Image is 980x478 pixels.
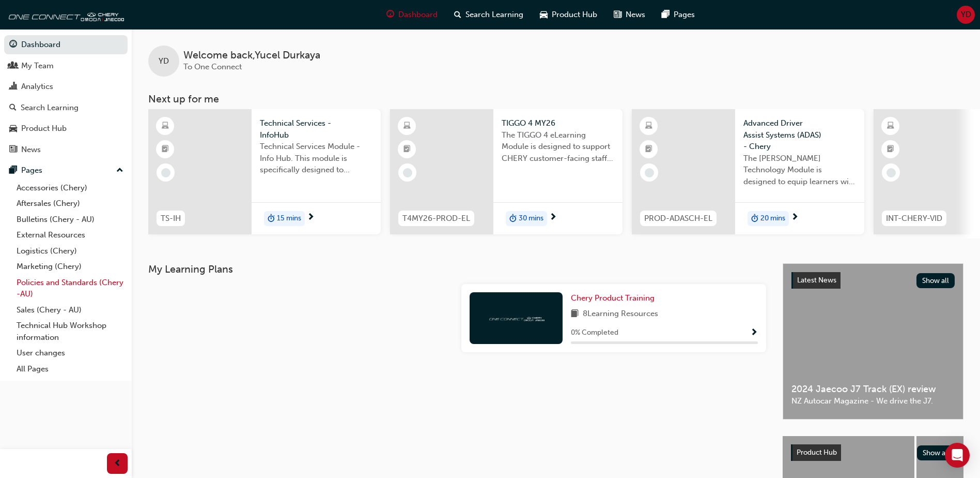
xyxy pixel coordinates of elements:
[21,165,42,176] div: Pages
[626,9,645,21] span: News
[12,243,128,259] a: Logistics (Chery)
[116,164,123,177] span: up-icon
[743,153,856,188] span: The [PERSON_NAME] Technology Module is designed to equip learners with essential knowledge about ...
[378,4,446,25] a: guage-iconDashboard
[390,109,623,234] a: T4MY26-PROD-ELTIGGO 4 MY26The TIGGO 4 eLearning Module is designed to support CHERY customer-faci...
[662,8,670,21] span: pages-icon
[4,98,128,117] a: Search Learning
[9,40,17,50] span: guage-icon
[159,55,169,67] span: YD
[519,213,543,225] span: 30 mins
[9,166,17,175] span: pages-icon
[614,8,621,21] span: news-icon
[791,395,955,407] span: NZ Autocar Magazine - We drive the J7.
[791,383,955,395] span: 2024 Jaecoo J7 Track (EX) review
[12,212,128,228] a: Bulletins (Chery - AU)
[183,62,242,71] span: To One Connect
[783,263,963,420] a: Latest NewsShow all2024 Jaecoo J7 Track (EX) reviewNZ Autocar Magazine - We drive the J7.
[4,33,128,161] button: DashboardMy TeamAnalyticsSearch LearningProduct HubNews
[605,4,654,25] a: news-iconNews
[403,143,411,156] span: booktick-icon
[148,109,381,234] a: TS-IHTechnical Services - InfoHubTechnical Services Module - Info Hub. This module is specificall...
[750,326,758,339] button: Show Progress
[751,212,758,226] span: duration-icon
[886,168,896,177] span: learningRecordVerb_NONE-icon
[797,276,836,285] span: Latest News
[887,119,894,133] span: learningResourceType_ELEARNING-icon
[446,4,532,25] a: search-iconSearch Learning
[403,168,412,177] span: learningRecordVerb_NONE-icon
[12,345,128,361] a: User changes
[750,328,758,338] span: Show Progress
[887,143,894,156] span: booktick-icon
[886,213,942,225] span: INT-CHERY-VID
[132,93,980,105] h3: Next up for me
[549,213,557,222] span: next-icon
[509,212,517,226] span: duration-icon
[268,212,275,226] span: duration-icon
[402,213,470,225] span: T4MY26-PROD-EL
[21,60,54,72] div: My Team
[403,119,411,133] span: learningResourceType_ELEARNING-icon
[9,124,17,133] span: car-icon
[791,272,955,289] a: Latest NewsShow all
[632,109,864,234] a: PROD-ADASCH-ELAdvanced Driver Assist Systems (ADAS) - CheryThe [PERSON_NAME] Technology Module is...
[945,443,970,468] div: Open Intercom Messenger
[161,213,181,225] span: TS-IH
[957,6,975,24] button: YD
[9,62,17,71] span: people-icon
[12,275,128,302] a: Policies and Standards (Chery -AU)
[12,302,128,318] a: Sales (Chery - AU)
[552,9,597,21] span: Product Hub
[571,292,659,304] a: Chery Product Training
[5,4,124,25] img: oneconnect
[961,9,971,21] span: YD
[571,293,655,303] span: Chery Product Training
[4,119,128,138] a: Product Hub
[4,35,128,54] a: Dashboard
[148,263,766,275] h3: My Learning Plans
[307,213,315,222] span: next-icon
[4,56,128,76] a: My Team
[797,448,837,457] span: Product Hub
[260,117,372,141] span: Technical Services - InfoHub
[465,9,523,21] span: Search Learning
[645,168,654,177] span: learningRecordVerb_NONE-icon
[502,117,614,129] span: TIGGO 4 MY26
[743,117,856,153] span: Advanced Driver Assist Systems (ADAS) - Chery
[502,129,614,165] span: The TIGGO 4 eLearning Module is designed to support CHERY customer-facing staff with the product ...
[21,144,41,156] div: News
[9,103,17,113] span: search-icon
[571,308,579,321] span: book-icon
[4,140,128,159] a: News
[183,50,320,62] span: Welcome back , Yucel Durkaya
[9,145,17,155] span: news-icon
[791,444,955,461] a: Product HubShow all
[454,8,461,21] span: search-icon
[260,141,372,176] span: Technical Services Module - Info Hub. This module is specifically designed to address the require...
[571,327,618,339] span: 0 % Completed
[12,196,128,212] a: Aftersales (Chery)
[12,227,128,243] a: External Resources
[12,318,128,345] a: Technical Hub Workshop information
[9,82,17,92] span: chart-icon
[644,213,712,225] span: PROD-ADASCH-EL
[674,9,695,21] span: Pages
[21,123,67,135] div: Product Hub
[917,445,956,460] button: Show all
[277,213,301,225] span: 15 mins
[916,273,955,288] button: Show all
[114,457,121,470] span: prev-icon
[532,4,605,25] a: car-iconProduct Hub
[645,119,652,133] span: learningResourceType_ELEARNING-icon
[4,77,128,96] a: Analytics
[12,180,128,196] a: Accessories (Chery)
[583,308,658,321] span: 8 Learning Resources
[162,119,169,133] span: learningResourceType_ELEARNING-icon
[4,161,128,180] button: Pages
[654,4,703,25] a: pages-iconPages
[21,102,79,114] div: Search Learning
[21,81,53,93] div: Analytics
